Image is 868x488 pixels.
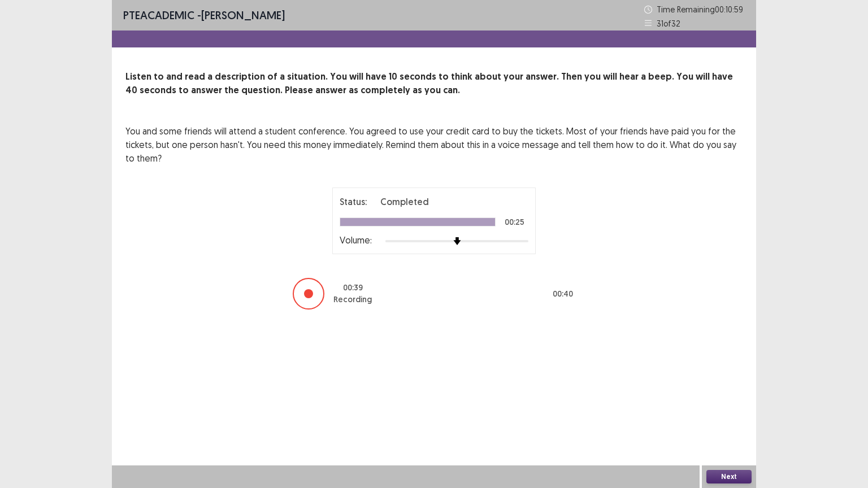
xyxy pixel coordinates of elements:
span: PTE academic [123,8,194,22]
button: Next [706,470,752,483]
p: 31 of 32 [657,18,680,29]
img: arrow-thumb [453,237,461,245]
p: 00 : 40 [553,288,573,300]
p: Time Remaining 00 : 10 : 59 [657,3,745,15]
p: Volume: [340,233,372,247]
p: Recording [333,294,372,306]
p: 00:25 [505,218,524,226]
p: You and some friends will attend a student conference. You agreed to use your credit card to buy ... [125,124,743,165]
p: Completed [380,195,429,208]
p: Status: [340,195,367,208]
p: Listen to and read a description of a situation. You will have 10 seconds to think about your ans... [125,70,743,97]
p: - [PERSON_NAME] [123,7,285,24]
p: 00 : 39 [343,282,363,294]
